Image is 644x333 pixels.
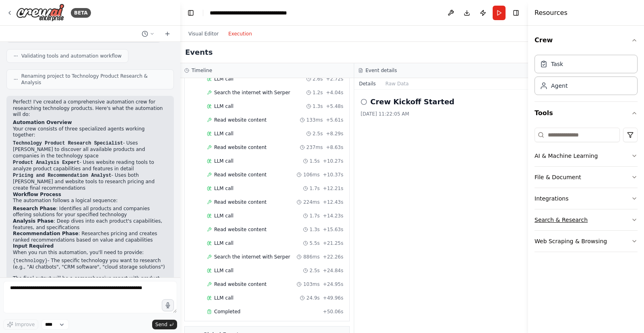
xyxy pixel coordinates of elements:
span: 2.5s [310,267,320,274]
button: Improve [3,319,38,330]
span: Read website content [214,172,266,178]
span: 1.7s [310,185,320,192]
button: Crew [535,29,638,52]
code: {technology} [13,258,47,264]
span: 224ms [303,199,320,205]
span: + 22.26s [323,254,343,260]
div: Task [551,60,563,68]
span: + 8.29s [326,130,343,137]
span: LLM call [214,295,233,301]
span: Search the internet with Serper [214,89,290,96]
span: + 12.43s [323,199,343,205]
li: - Uses both [PERSON_NAME] and website tools to research pricing and create final recommendations [13,172,167,192]
strong: Automation Overview [13,120,72,125]
span: 1.2s [313,89,323,96]
div: Agent [551,82,568,90]
span: + 2.72s [326,76,343,82]
span: Validating tools and automation workflow [21,53,122,59]
div: [DATE] 11:22:05 AM [361,111,522,117]
li: : Researches pricing and creates ranked recommendations based on value and capabilities [13,231,167,243]
code: Pricing and Recommendation Analyst [13,173,111,178]
button: Search & Research [535,209,638,230]
button: Visual Editor [184,29,223,39]
button: Hide left sidebar [185,7,196,19]
span: + 24.95s [323,281,343,287]
span: + 14.23s [323,213,343,219]
span: Send [155,321,167,328]
span: 103ms [303,281,320,287]
span: + 5.61s [326,117,343,123]
span: + 49.96s [323,295,343,301]
span: LLM call [214,213,233,219]
p: The final output will be a comprehensive report with product pricing, top recommendations ranked ... [13,275,167,300]
h4: Resources [535,8,568,18]
span: + 21.25s [323,240,343,246]
div: Crew [535,52,638,101]
span: Read website content [214,226,266,233]
img: Logo [16,4,64,22]
span: 5.5s [310,240,320,246]
button: Tools [535,102,638,124]
button: Start a new chat [161,29,174,39]
span: + 4.04s [326,89,343,96]
h3: Timeline [192,67,212,74]
button: Switch to previous chat [138,29,158,39]
code: Technology Product Research Specialist [13,141,123,146]
span: LLM call [214,267,233,274]
button: Hide right sidebar [510,7,522,19]
strong: Workflow Process [13,192,61,197]
span: 237ms [306,144,323,151]
span: 133ms [306,117,323,123]
span: 1.5s [310,158,320,164]
li: - The specific technology you want to research (e.g., "AI chatbots", "CRM software", "cloud stora... [13,258,167,271]
strong: Research Phase [13,206,56,211]
span: 1.3s [310,226,320,233]
span: + 50.06s [323,308,343,315]
li: - Uses [PERSON_NAME] to discover all available products and companies in the technology space [13,140,167,159]
button: Raw Data [381,78,414,89]
span: + 5.48s [326,103,343,110]
p: Your crew consists of three specialized agents working together: [13,126,167,139]
span: Renaming project to Technology Product Research & Analysis [21,73,167,86]
span: 24.9s [306,295,320,301]
span: LLM call [214,240,233,246]
span: Read website content [214,117,266,123]
p: Perfect! I've created a comprehensive automation crew for researching technology products. Here's... [13,99,167,118]
span: Completed [214,308,240,315]
span: + 8.63s [326,144,343,151]
div: Tools [535,124,638,259]
code: Product Analysis Expert [13,160,80,165]
span: Read website content [214,199,266,205]
h3: Event details [365,67,397,74]
span: LLM call [214,158,233,164]
span: 886ms [303,254,320,260]
button: Integrations [535,188,638,209]
span: Read website content [214,144,266,151]
h2: Events [185,47,213,58]
button: AI & Machine Learning [535,145,638,166]
p: The automation follows a logical sequence: [13,198,167,204]
button: File & Document [535,167,638,188]
strong: Analysis Phase [13,218,54,224]
strong: Recommendation Phase [13,231,78,236]
button: Web Scraping & Browsing [535,231,638,252]
span: Search the internet with Serper [214,254,290,260]
span: LLM call [214,76,233,82]
button: Execution [223,29,257,39]
li: : Identifies all products and companies offering solutions for your specified technology [13,206,167,218]
span: + 10.27s [323,158,343,164]
button: Click to speak your automation idea [162,299,174,311]
span: LLM call [214,103,233,110]
div: BETA [71,8,91,18]
span: 1.7s [310,213,320,219]
span: + 10.37s [323,172,343,178]
strong: Input Required [13,243,54,249]
span: LLM call [214,185,233,192]
span: 106ms [303,172,320,178]
span: 2.5s [313,130,323,137]
span: + 15.63s [323,226,343,233]
li: : Deep dives into each product's capabilities, features, and specifications [13,218,167,231]
button: Details [354,78,381,89]
span: Read website content [214,281,266,287]
span: 1.3s [313,103,323,110]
